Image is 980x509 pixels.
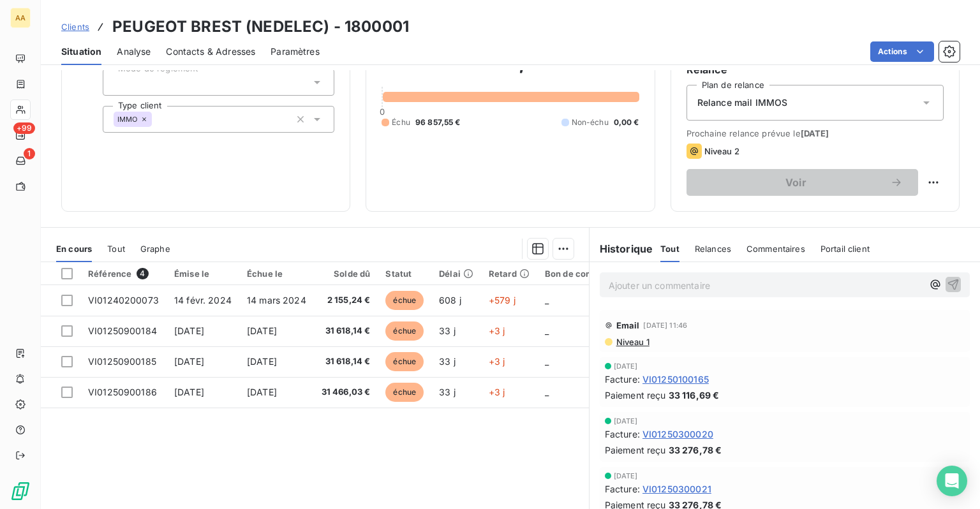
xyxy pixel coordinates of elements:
[271,45,320,58] span: Paramètres
[415,117,461,128] span: 96 857,55 €
[439,387,456,397] span: 33 j
[695,244,731,254] span: Relances
[545,295,549,306] span: _
[614,472,638,480] span: [DATE]
[439,325,456,336] span: 33 j
[687,128,944,138] span: Prochaine relance prévue le
[322,386,371,399] span: 31 466,03 €
[247,356,277,367] span: [DATE]
[801,128,829,138] span: [DATE]
[614,117,639,128] span: 0,00 €
[24,148,35,159] span: 1
[174,356,204,367] span: [DATE]
[702,177,890,188] span: Voir
[56,244,92,254] span: En cours
[174,387,204,397] span: [DATE]
[489,387,505,397] span: +3 j
[61,45,101,58] span: Situation
[88,356,156,367] span: VI01250900185
[669,388,720,402] span: 33 116,69 €
[88,387,157,397] span: VI01250900186
[107,244,125,254] span: Tout
[642,373,709,386] span: VI01250100165
[545,325,549,336] span: _
[572,117,609,128] span: Non-échu
[152,114,162,125] input: Ajouter une valeur
[137,268,148,279] span: 4
[697,96,788,109] span: Relance mail IMMOS
[605,443,666,457] span: Paiement reçu
[489,295,516,306] span: +579 j
[615,337,650,347] span: Niveau 1
[247,387,277,397] span: [DATE]
[61,22,89,32] span: Clients
[322,294,371,307] span: 2 155,24 €
[385,291,424,310] span: échue
[380,107,385,117] span: 0
[642,427,713,441] span: VI01250300020
[605,482,640,496] span: Facture :
[937,466,967,496] div: Open Intercom Messenger
[10,8,31,28] div: AA
[669,443,722,457] span: 33 276,78 €
[489,356,505,367] span: +3 j
[642,482,711,496] span: VI01250300021
[614,362,638,370] span: [DATE]
[322,355,371,368] span: 31 618,14 €
[385,269,424,279] div: Statut
[174,295,232,306] span: 14 févr. 2024
[643,321,687,329] span: [DATE] 11:46
[117,45,151,58] span: Analyse
[88,295,159,306] span: VI01240200073
[322,325,371,337] span: 31 618,14 €
[385,352,424,371] span: échue
[114,77,124,88] input: Ajouter une valeur
[88,325,157,336] span: VI01250900184
[439,269,473,279] div: Délai
[704,146,739,156] span: Niveau 2
[439,356,456,367] span: 33 j
[614,417,638,425] span: [DATE]
[88,268,159,279] div: Référence
[616,320,640,330] span: Email
[590,241,653,256] h6: Historique
[605,373,640,386] span: Facture :
[545,356,549,367] span: _
[489,269,530,279] div: Retard
[489,325,505,336] span: +3 j
[820,244,870,254] span: Portail client
[247,295,306,306] span: 14 mars 2024
[174,269,232,279] div: Émise le
[545,269,622,279] div: Bon de commande
[870,41,934,62] button: Actions
[112,15,409,38] h3: PEUGEOT BREST (NEDELEC) - 1800001
[322,269,371,279] div: Solde dû
[605,388,666,402] span: Paiement reçu
[660,244,679,254] span: Tout
[605,427,640,441] span: Facture :
[247,269,306,279] div: Échue le
[10,481,31,501] img: Logo LeanPay
[247,325,277,336] span: [DATE]
[13,122,35,134] span: +99
[746,244,805,254] span: Commentaires
[385,321,424,341] span: échue
[385,383,424,402] span: échue
[117,115,138,123] span: IMMO
[439,295,461,306] span: 608 j
[392,117,410,128] span: Échu
[545,387,549,397] span: _
[166,45,255,58] span: Contacts & Adresses
[140,244,170,254] span: Graphe
[61,20,89,33] a: Clients
[687,169,918,196] button: Voir
[174,325,204,336] span: [DATE]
